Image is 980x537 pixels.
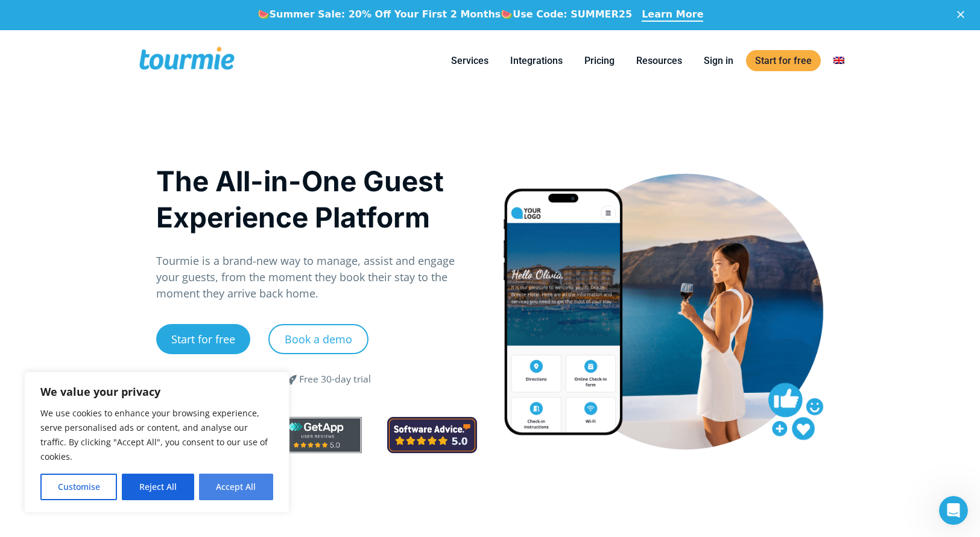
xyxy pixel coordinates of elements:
a: Book a demo [268,324,368,354]
a: Services [442,53,498,68]
div: 🍉 🍉 [258,8,633,21]
a: Learn More [642,8,703,22]
a: Start for free [746,50,821,71]
p: We value your privacy [40,384,273,399]
a: Resources [627,53,691,68]
h1: The All-in-One Guest Experience Platform [156,163,478,235]
div: Close [957,11,969,18]
a: Integrations [501,53,572,68]
button: Reject All [122,474,194,500]
button: Customise [40,474,117,500]
b: Summer Sale: 20% Off Your First 2 Months [270,8,501,20]
div: Free 30-day trial [299,372,371,387]
a: Sign in [695,53,742,68]
a: Start for free [156,324,250,354]
b: Use Code: SUMMER25 [513,8,632,20]
button: Accept All [199,474,273,500]
a: Pricing [575,53,624,68]
p: We use cookies to enhance your browsing experience, serve personalised ads or content, and analys... [40,406,273,464]
p: Tourmie is a brand-new way to manage, assist and engage your guests, from the moment they book th... [156,253,478,302]
span:  [277,372,306,387]
iframe: Intercom live chat [939,496,968,525]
